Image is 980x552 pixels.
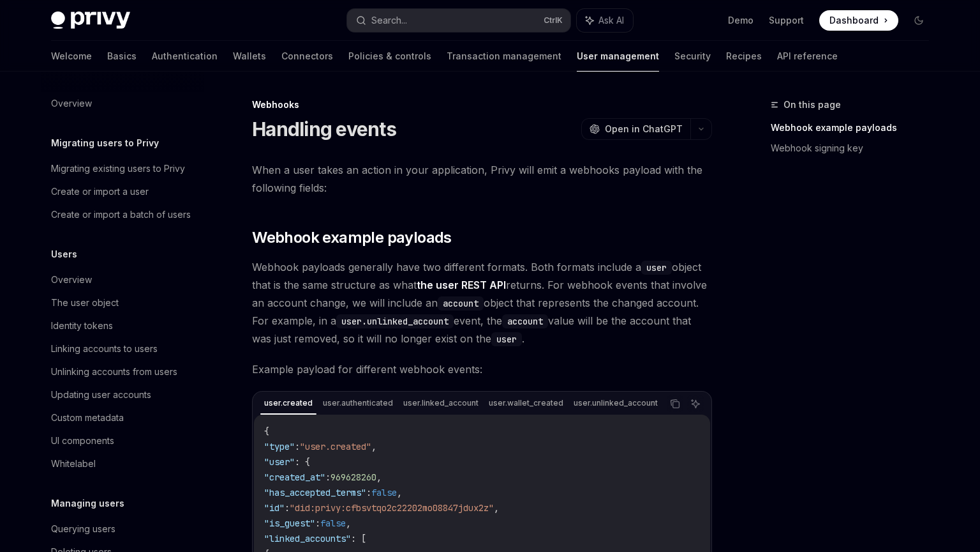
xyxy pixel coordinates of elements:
code: user [491,332,522,346]
code: account [438,296,484,310]
span: , [397,487,402,498]
a: Wallets [233,41,266,72]
span: , [494,502,499,514]
span: : [ [351,533,366,544]
span: , [371,441,376,452]
span: { [264,425,269,437]
span: "id" [264,502,285,514]
a: The user object [41,291,204,314]
button: Search...CtrlK [347,9,570,32]
a: Linking accounts to users [41,337,204,360]
a: the user REST API [417,279,506,292]
span: "linked_accounts" [264,533,351,544]
span: Webhook payloads generally have two different formats. Both formats include a object that is the ... [252,258,712,348]
a: Dashboard [819,10,898,31]
h1: Handling events [252,118,396,141]
img: dark logo [51,11,130,29]
h5: Migrating users to Privy [51,135,159,151]
a: Updating user accounts [41,383,204,406]
span: Open in ChatGPT [605,123,683,135]
div: Updating user accounts [51,387,151,402]
span: false [371,487,397,498]
span: : [325,471,330,483]
div: user.linked_account [399,395,482,411]
a: Policies & controls [348,41,431,72]
span: , [346,517,351,529]
span: Dashboard [829,14,879,27]
a: Unlinking accounts from users [41,360,204,383]
a: Overview [41,268,204,291]
div: Create or import a batch of users [51,207,191,222]
span: "is_guest" [264,517,315,529]
span: "type" [264,441,295,452]
div: The user object [51,295,119,310]
a: Basics [107,41,137,72]
div: user.unlinked_account [570,395,662,411]
span: Example payload for different webhook events: [252,360,712,378]
span: Ask AI [598,14,624,27]
code: user.unlinked_account [336,314,454,328]
a: Create or import a user [41,180,204,203]
button: Copy the contents from the code block [667,395,683,412]
div: user.authenticated [319,395,397,411]
span: : { [295,456,310,468]
span: On this page [783,97,841,112]
span: "user" [264,456,295,468]
div: Overview [51,272,92,287]
button: Ask AI [577,9,633,32]
span: : [366,487,371,498]
a: API reference [777,41,838,72]
div: Overview [51,96,92,111]
a: Security [674,41,711,72]
div: Webhooks [252,98,712,111]
span: "has_accepted_terms" [264,487,366,498]
a: Connectors [281,41,333,72]
div: Create or import a user [51,184,149,199]
span: , [376,471,382,483]
div: user.wallet_created [485,395,567,411]
code: account [502,314,548,328]
h5: Users [51,247,77,262]
span: : [285,502,290,514]
div: Search... [371,13,407,28]
div: Custom metadata [51,410,124,425]
div: UI components [51,433,114,448]
a: Migrating existing users to Privy [41,157,204,180]
span: "did:privy:cfbsvtqo2c22202mo08847jdux2z" [290,502,494,514]
span: 969628260 [330,471,376,483]
a: Transaction management [447,41,561,72]
a: Overview [41,92,204,115]
a: Querying users [41,517,204,540]
button: Toggle dark mode [909,10,929,31]
div: user.created [260,395,316,411]
span: Webhook example payloads [252,227,452,248]
a: Whitelabel [41,452,204,475]
h5: Managing users [51,496,124,511]
a: Demo [728,14,754,27]
div: Identity tokens [51,318,113,333]
a: User management [577,41,659,72]
div: Linking accounts to users [51,341,158,356]
a: Authentication [152,41,218,72]
a: Webhook example payloads [771,118,939,138]
a: Webhook signing key [771,138,939,158]
span: "user.created" [300,441,371,452]
div: Migrating existing users to Privy [51,161,185,176]
a: Custom metadata [41,406,204,429]
a: Welcome [51,41,92,72]
button: Ask AI [687,395,704,412]
a: Create or import a batch of users [41,203,204,226]
span: Ctrl K [544,15,563,26]
a: Identity tokens [41,314,204,337]
div: Whitelabel [51,456,96,471]
a: Support [769,14,804,27]
a: UI components [41,429,204,452]
span: : [315,517,320,529]
span: false [320,517,346,529]
span: When a user takes an action in your application, Privy will emit a webhooks payload with the foll... [252,161,712,197]
div: Unlinking accounts from users [51,364,177,379]
code: user [641,261,672,275]
div: Querying users [51,521,115,537]
span: : [295,441,300,452]
span: "created_at" [264,471,325,483]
